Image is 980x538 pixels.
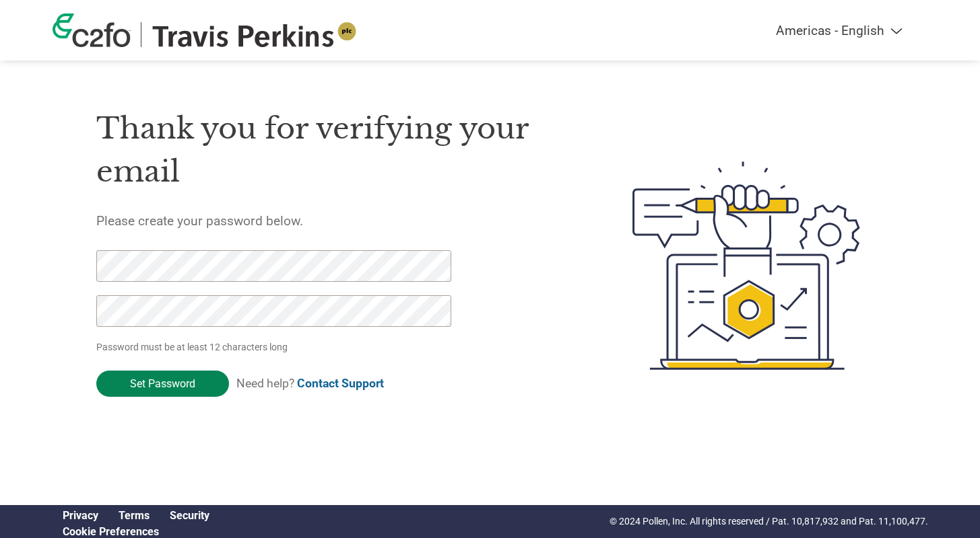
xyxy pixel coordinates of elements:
[53,13,131,47] img: c2fo logo
[96,107,569,194] h1: Thank you for verifying your email
[119,509,150,522] a: Terms
[152,22,357,47] img: Travis Perkins
[170,509,209,522] a: Security
[63,525,159,538] a: Cookie Preferences, opens a dedicated popup modal window
[610,514,928,529] p: © 2024 Pollen, Inc. All rights reserved / Pat. 10,817,932 and Pat. 11,100,477.
[96,340,456,354] p: Password must be at least 12 characters long
[236,377,384,390] span: Need help?
[53,525,220,538] div: Open Cookie Preferences Modal
[297,377,384,390] a: Contact Support
[608,87,884,444] img: create-password
[63,509,98,522] a: Privacy
[96,371,229,397] input: Set Password
[96,213,569,229] h5: Please create your password below.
